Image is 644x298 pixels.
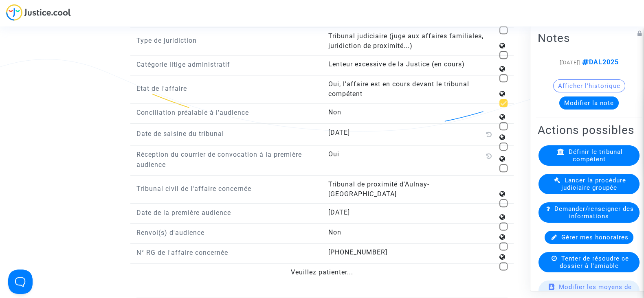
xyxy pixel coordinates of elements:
[328,108,341,116] span: Non
[8,270,33,294] iframe: Help Scout Beacon - Open
[559,96,619,110] button: Modifier la note
[136,228,316,238] p: Renvoi(s) d'audience
[328,150,339,158] span: Oui
[328,32,483,50] span: Tribunal judiciaire (juge aux affaires familiales, juridiction de proximité...)
[136,35,316,46] p: Type de juridiction
[538,31,640,45] h2: Notes
[554,205,634,220] span: Demander/renseigner des informations
[328,208,349,216] span: [DATE]
[561,177,626,191] span: Lancer la procédure judiciaire groupée
[538,123,640,137] h2: Actions possibles
[136,107,316,118] p: Conciliation préalable à l'audience
[580,58,619,66] span: DAL2025
[136,149,316,170] p: Réception du courrier de convocation à la première audience
[136,83,316,94] p: Etat de l'affaire
[136,59,316,70] p: Catégorie litige administratif
[328,129,349,136] span: [DATE]
[136,184,316,194] p: Tribunal civil de l'affaire concernée
[328,60,464,68] span: Lenteur excessive de la Justice (en cours)
[328,248,387,256] span: [PHONE_NUMBER]
[560,59,580,66] span: [[DATE]]
[561,234,629,241] span: Gérer mes honoraires
[569,148,623,163] span: Définir le tribunal compétent
[559,283,632,298] span: Modifier les moyens de contact
[136,267,508,277] div: Veuillez patienter...
[6,4,71,21] img: jc-logo.svg
[328,228,341,236] span: Non
[553,79,625,92] button: Afficher l'historique
[136,129,316,139] p: Date de saisine du tribunal
[328,80,469,98] span: Oui, l'affaire est en cours devant le tribunal compétent
[560,255,629,270] span: Tenter de résoudre ce dossier à l'amiable
[136,208,316,218] p: Date de la première audience
[136,248,316,258] p: N° RG de l'affaire concernée
[328,180,429,198] span: Tribunal de proximité d'Aulnay-[GEOGRAPHIC_DATA]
